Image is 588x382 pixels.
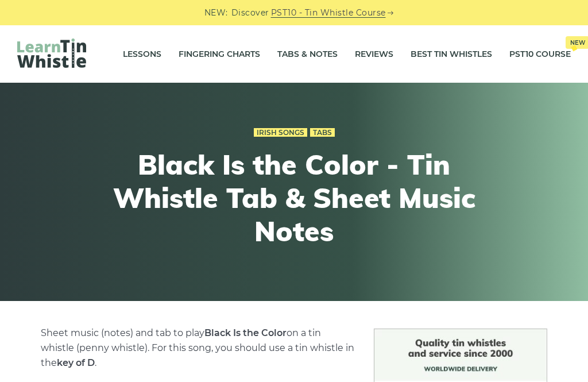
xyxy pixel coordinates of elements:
[310,128,335,137] a: Tabs
[254,128,307,137] a: Irish Songs
[355,40,393,68] a: Reviews
[179,40,260,68] a: Fingering Charts
[204,327,287,338] strong: Black Is the Color
[277,40,338,68] a: Tabs & Notes
[41,326,357,371] p: Sheet music (notes) and tab to play on a tin whistle (penny whistle). For this song, you should u...
[509,40,571,68] a: PST10 CourseNew
[17,38,86,68] img: LearnTinWhistle.com
[57,357,95,368] strong: key of D
[83,148,505,248] h1: Black Is the Color - Tin Whistle Tab & Sheet Music Notes
[123,40,161,68] a: Lessons
[411,40,492,68] a: Best Tin Whistles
